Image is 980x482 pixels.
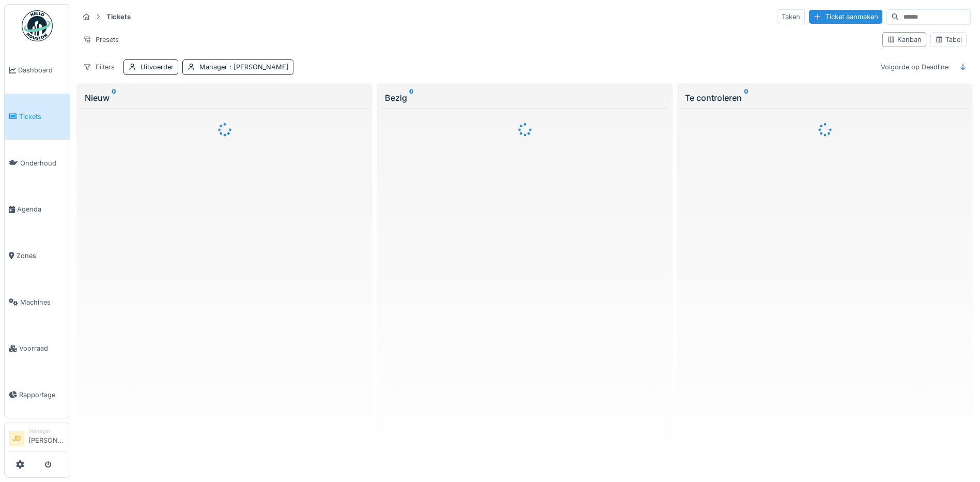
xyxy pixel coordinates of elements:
[385,92,664,104] div: Bezig
[5,186,70,233] a: Agenda
[5,372,70,418] a: Rapportage
[22,10,53,41] img: Badge_color-CXgf-gQk.svg
[141,62,174,72] div: Uitvoerder
[20,158,66,168] span: Onderhoud
[5,233,70,279] a: Zones
[79,59,119,74] div: Filters
[17,204,66,214] span: Agenda
[102,12,135,22] strong: Tickets
[9,427,66,452] a: JD Manager[PERSON_NAME]
[5,325,70,372] a: Voorraad
[744,92,749,104] sup: 0
[112,92,116,104] sup: 0
[28,427,66,449] li: [PERSON_NAME]
[887,35,922,44] div: Kanban
[685,92,965,104] div: Te controleren
[409,92,414,104] sup: 0
[19,390,66,400] span: Rapportage
[28,427,66,435] div: Manager
[85,92,364,104] div: Nieuw
[777,9,805,24] div: Taken
[20,297,66,307] span: Machines
[79,32,123,47] div: Presets
[19,343,66,353] span: Voorraad
[19,112,66,122] span: Tickets
[17,251,66,261] span: Zones
[5,140,70,186] a: Onderhoud
[227,63,289,71] span: : [PERSON_NAME]
[9,431,24,446] li: JD
[876,59,953,74] div: Volgorde op Deadline
[199,62,289,72] div: Manager
[5,279,70,325] a: Machines
[5,94,70,140] a: Tickets
[809,10,882,24] div: Ticket aanmaken
[18,65,66,75] span: Dashboard
[935,35,962,44] div: Tabel
[5,47,70,94] a: Dashboard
